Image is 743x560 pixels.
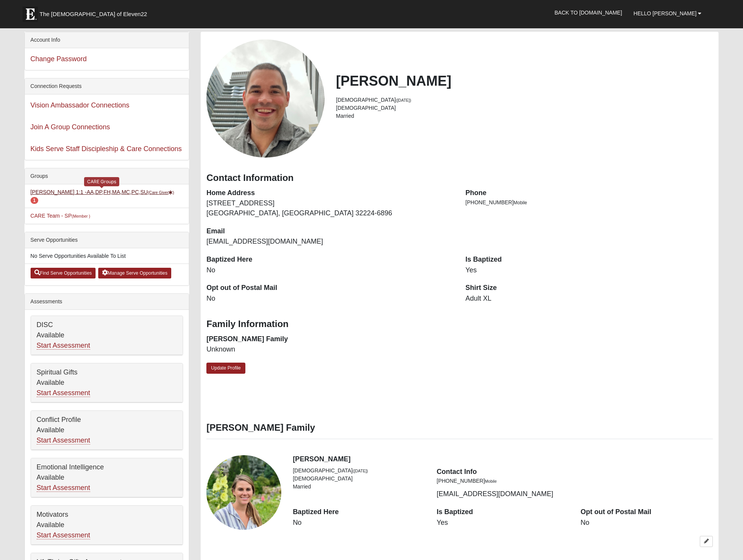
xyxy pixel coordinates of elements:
span: number of pending members [31,197,39,204]
li: No Serve Opportunities Available To List [25,248,189,264]
div: [EMAIL_ADDRESS][DOMAIN_NAME] [431,467,575,499]
li: Married [336,112,713,120]
a: Find Serve Opportunities [31,268,96,278]
dt: Phone [466,188,713,198]
a: Start Assessment [37,531,90,539]
dt: Baptized Here [206,255,454,265]
dt: Is Baptized [437,507,569,517]
a: Kids Serve Staff Discipleship & Care Connections [31,145,182,153]
div: Motivators Available [31,506,183,545]
div: Conflict Profile Available [31,411,183,450]
span: Mobile [514,200,527,205]
dt: Is Baptized [466,255,713,265]
div: Account Info [25,32,189,48]
a: The [DEMOGRAPHIC_DATA] of Eleven22 [19,3,172,22]
dd: No [206,265,454,275]
span: The [DEMOGRAPHIC_DATA] of Eleven22 [40,10,147,18]
dd: No [206,294,454,304]
a: CARE Team - SP(Member ) [31,213,90,219]
li: [DEMOGRAPHIC_DATA] [336,104,713,112]
dt: [PERSON_NAME] Family [206,334,454,344]
a: Edit Stephenie Quinn [700,536,713,547]
dd: [EMAIL_ADDRESS][DOMAIN_NAME] [206,237,454,247]
small: ([DATE]) [353,469,368,473]
h3: Family Information [206,319,713,330]
a: [PERSON_NAME] 1:1 -AA,DP,FH,MA,MC,PC,SU(Care Giver) 1 [31,189,174,203]
a: Join A Group Connections [31,123,110,131]
div: Spiritual Gifts Available [31,363,183,402]
a: View Fullsize Photo [206,455,281,530]
a: Hello [PERSON_NAME] [628,4,707,23]
a: Vision Ambassador Connections [31,101,130,109]
a: Change Password [31,55,87,63]
dd: No [293,518,425,528]
div: Serve Opportunities [25,232,189,248]
div: Emotional Intelligence Available [31,458,183,497]
dd: Yes [437,518,569,528]
small: Mobile [485,479,497,483]
dt: Opt out of Postal Mail [581,507,713,517]
li: [DEMOGRAPHIC_DATA] [336,96,713,104]
dt: Home Address [206,188,454,198]
strong: Contact Info [437,468,477,475]
dt: Shirt Size [466,283,713,293]
a: Start Assessment [37,436,90,444]
li: Married [293,483,425,491]
h4: [PERSON_NAME] [293,455,713,464]
li: [DEMOGRAPHIC_DATA] [293,467,425,475]
small: (Care Giver ) [148,190,174,195]
dd: Adult XL [466,294,713,304]
dt: Opt out of Postal Mail [206,283,454,293]
span: Hello [PERSON_NAME] [634,10,697,16]
img: Eleven22 logo [23,7,38,22]
dt: Baptized Here [293,507,425,517]
small: ([DATE]) [396,98,411,103]
dd: [STREET_ADDRESS] [GEOGRAPHIC_DATA], [GEOGRAPHIC_DATA] 32224-6896 [206,199,454,218]
h3: [PERSON_NAME] Family [206,422,713,433]
div: Connection Requests [25,78,189,94]
small: (Member ) [71,214,90,218]
li: [DEMOGRAPHIC_DATA] [293,475,425,483]
h3: Contact Information [206,173,713,184]
a: Back to [DOMAIN_NAME] [549,3,628,22]
li: [PHONE_NUMBER] [466,199,713,207]
dd: Unknown [206,345,454,355]
div: DISC Available [31,316,183,355]
div: CARE Groups [84,177,119,186]
div: Groups [25,168,189,184]
div: Assessments [25,294,189,310]
dd: Yes [466,265,713,275]
dd: No [581,518,713,528]
li: [PHONE_NUMBER] [437,477,569,485]
a: Manage Serve Opportunities [98,268,171,278]
a: Start Assessment [37,389,90,397]
dt: Email [206,226,454,236]
a: Start Assessment [37,484,90,492]
h2: [PERSON_NAME] [336,73,713,89]
a: Start Assessment [37,342,90,350]
a: View Fullsize Photo [206,39,324,158]
a: Update Profile [206,363,245,374]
